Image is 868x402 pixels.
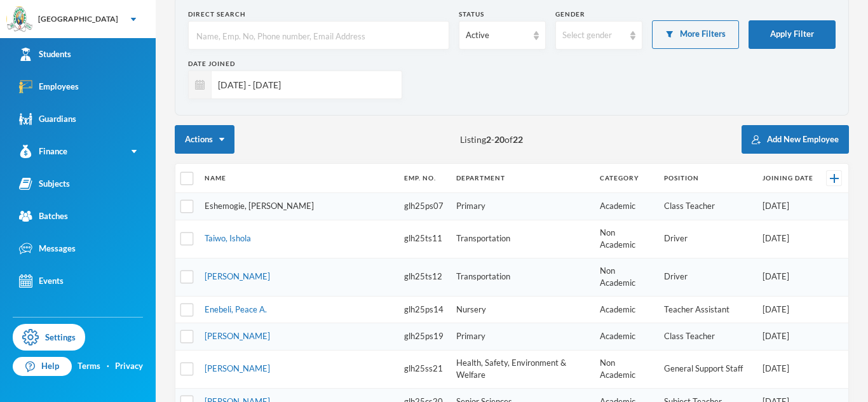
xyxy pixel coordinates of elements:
[658,350,756,388] td: General Support Staff
[756,323,820,351] td: [DATE]
[115,360,143,373] a: Privacy
[19,80,79,93] div: Employees
[593,258,658,296] td: Non Academic
[188,59,402,69] div: Date Joined
[756,296,820,323] td: [DATE]
[398,296,450,323] td: glh25ps14
[593,296,658,323] td: Academic
[398,350,450,388] td: glh25ss21
[658,296,756,323] td: Teacher Assistant
[450,323,593,351] td: Primary
[450,193,593,220] td: Primary
[513,134,523,145] b: 22
[450,220,593,258] td: Transportation
[205,363,270,373] a: [PERSON_NAME]
[398,193,450,220] td: glh25ps07
[658,220,756,258] td: Driver
[107,360,109,373] div: ·
[205,271,270,281] a: [PERSON_NAME]
[13,357,72,376] a: Help
[188,10,449,19] div: Direct Search
[450,164,593,193] th: Department
[756,350,820,388] td: [DATE]
[175,125,234,154] button: Actions
[450,296,593,323] td: Nursery
[398,258,450,296] td: glh25ts12
[652,20,739,49] button: More Filters
[19,112,76,126] div: Guardians
[756,258,820,296] td: [DATE]
[398,323,450,351] td: glh25ps19
[398,220,450,258] td: glh25ts11
[459,10,546,19] div: Status
[450,350,593,388] td: Health, Safety, Environment & Welfare
[593,164,658,193] th: Category
[593,220,658,258] td: Non Academic
[212,70,395,99] input: e.g. 19/08/2025 - 19/09/2025
[466,29,527,42] div: Active
[830,174,839,183] img: +
[749,20,836,49] button: Apply Filter
[38,13,118,25] div: [GEOGRAPHIC_DATA]
[658,193,756,220] td: Class Teacher
[742,125,849,154] button: Add New Employee
[756,220,820,258] td: [DATE]
[198,164,398,193] th: Name
[19,145,67,158] div: Finance
[450,258,593,296] td: Transportation
[658,164,756,193] th: Position
[205,233,251,243] a: Taiwo, Ishola
[19,177,70,191] div: Subjects
[205,201,314,211] a: Eshemogie, [PERSON_NAME]
[205,304,267,314] a: Enebeli, Peace A.
[19,48,71,61] div: Students
[658,258,756,296] td: Driver
[494,134,505,145] b: 20
[593,350,658,388] td: Non Academic
[398,164,450,193] th: Emp. No.
[7,7,32,32] img: logo
[460,133,523,146] span: Listing - of
[756,193,820,220] td: [DATE]
[195,22,442,50] input: Name, Emp. No, Phone number, Email Address
[19,210,68,223] div: Batches
[19,242,76,255] div: Messages
[555,10,642,19] div: Gender
[13,324,85,351] a: Settings
[593,193,658,220] td: Academic
[756,164,820,193] th: Joining Date
[593,323,658,351] td: Academic
[562,29,624,42] div: Select gender
[486,134,491,145] b: 2
[78,360,100,373] a: Terms
[19,274,64,288] div: Events
[658,323,756,351] td: Class Teacher
[205,331,270,341] a: [PERSON_NAME]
